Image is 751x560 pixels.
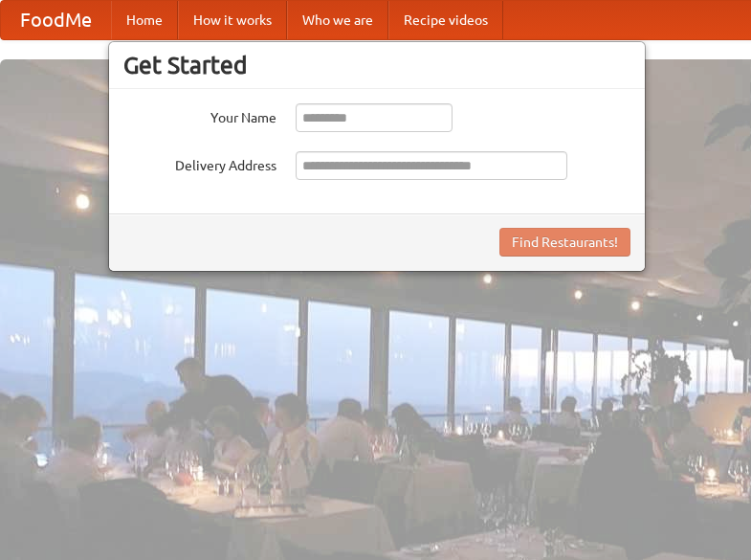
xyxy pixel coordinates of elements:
[178,1,287,39] a: How it works
[499,228,630,257] button: Find Restaurants!
[388,1,503,39] a: Recipe videos
[287,1,388,39] a: Who we are
[111,1,178,39] a: Home
[1,1,111,39] a: FoodMe
[123,51,630,79] h3: Get Started
[123,103,276,127] label: Your Name
[123,151,276,175] label: Delivery Address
